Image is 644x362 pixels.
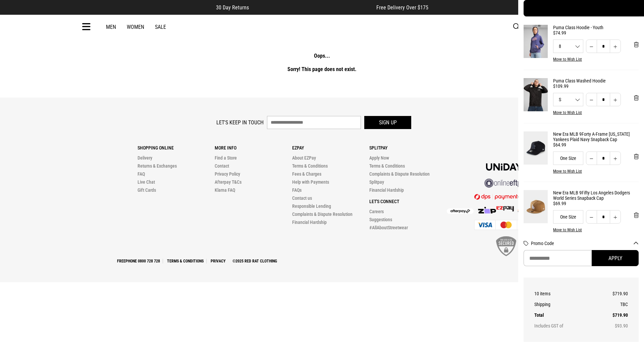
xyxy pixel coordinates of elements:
div: $64.99 [553,142,639,147]
button: Increase quantity [610,40,621,53]
a: Contact [215,163,229,169]
th: 10 items [534,288,595,299]
a: New Era MLB 9Forty A-Frame [US_STATE] Yankees Plaid Navy Snapback Cap [553,131,639,142]
th: Total [534,310,595,320]
p: Shopping Online [138,145,215,150]
button: 'Remove from cart [629,148,644,165]
div: $74.99 [553,30,639,36]
a: Men [106,24,116,30]
a: Splitpay [369,179,384,185]
a: Terms & Conditions [292,163,328,169]
a: Terms & Conditions [369,163,405,169]
img: Puma Class Washed Hoodie [524,78,548,111]
img: online eftpos [484,179,528,188]
label: Let's keep in touch [216,119,264,126]
a: Live Chat [138,179,155,185]
a: Careers [369,209,384,214]
iframe: Customer reviews powered by Trustpilot [262,4,363,11]
img: Redrat logo [301,22,345,32]
div: $69.99 [553,201,639,206]
button: Move to Wish List [553,110,582,115]
a: Find a Store [215,155,237,161]
button: Move to Wish List [553,57,582,62]
button: 'Remove from cart [629,207,644,224]
img: New Era MLB 9Forty A-Frame New York Yankees Plaid Navy Snapback Cap [524,131,548,165]
a: #AllAboutStreetwear [369,225,408,230]
td: $719.90 [595,310,628,320]
span: 30 Day Returns [216,4,249,11]
div: One Size [553,210,583,224]
a: Freephone 0800 728 728 [114,259,163,263]
a: New Era MLB 9Fifty Los Angeles Dodgers World Series Snapback Cap [553,190,639,201]
td: TBC [595,299,628,310]
a: FAQs [292,187,302,193]
strong: Oops... [314,53,330,59]
a: Suggestions [369,217,392,222]
a: Afterpay T&Cs [215,179,241,185]
span: S [553,97,583,102]
a: Fees & Charges [292,171,321,177]
img: Puma Class Hoodie - Youth [524,25,548,58]
img: SSL [496,236,516,256]
a: Terms & Conditions [164,259,207,263]
strong: Sorry! This page does not exist. [287,66,357,72]
p: Splitpay [369,145,446,150]
span: 8 [553,44,583,49]
a: Puma Class Hoodie - Youth [553,25,639,30]
a: ©2025 Red Rat Clothing [230,259,280,263]
th: Includes GST of [534,320,595,331]
input: Quantity [597,210,610,224]
p: Let's Connect [369,199,446,204]
button: 'Remove from cart [629,36,644,53]
input: Quantity [597,152,610,165]
iframe: Customer reviews powered by Trustpilot [524,350,639,357]
a: Financial Hardship [369,187,404,193]
a: Returns & Exchanges [138,163,177,169]
a: Privacy Policy [215,171,240,177]
img: Splitpay [518,209,545,213]
button: Decrease quantity [586,93,597,106]
p: Ezpay [292,145,369,150]
button: Decrease quantity [586,152,597,165]
img: New Era MLB 9Fifty Los Angeles Dodgers World Series Snapback Cap [524,190,548,223]
button: Sign up [364,116,411,129]
a: Gift Cards [138,187,156,193]
a: About EZPay [292,155,316,161]
p: More Info [215,145,292,150]
a: Complaints & Dispute Resolution [369,171,430,177]
a: Responsible Lending [292,203,331,209]
a: Sale [155,24,166,30]
a: Help with Payments [292,179,329,185]
input: Quantity [597,93,610,106]
button: Move to Wish List [553,228,582,232]
span: Free Delivery Over $175 [376,4,428,11]
button: Increase quantity [610,210,621,224]
a: Contact us [292,195,312,201]
div: $109.99 [553,83,639,89]
input: Quantity [597,40,610,53]
a: FAQ [138,171,145,177]
th: Shipping [534,299,595,310]
button: Decrease quantity [586,40,597,53]
input: Promo Code [524,250,592,266]
button: Move to Wish List [553,169,582,174]
img: DPS [474,194,538,200]
button: Promo Code [531,241,639,246]
a: Delivery [138,155,152,161]
div: One Size [553,152,583,165]
td: $719.90 [595,288,628,299]
button: 'Remove from cart [629,89,644,106]
button: Open LiveChat chat widget [5,3,25,23]
img: Zip [478,207,496,214]
img: Afterpay [447,208,474,214]
a: Financial Hardship [292,220,327,225]
button: Increase quantity [610,93,621,106]
img: Cards [474,220,538,230]
a: Klarna FAQ [215,187,235,193]
a: Women [127,24,144,30]
img: Unidays [486,163,526,171]
a: Privacy [208,259,228,263]
button: Apply [592,250,639,266]
button: Decrease quantity [586,210,597,224]
td: $93.90 [595,320,628,331]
